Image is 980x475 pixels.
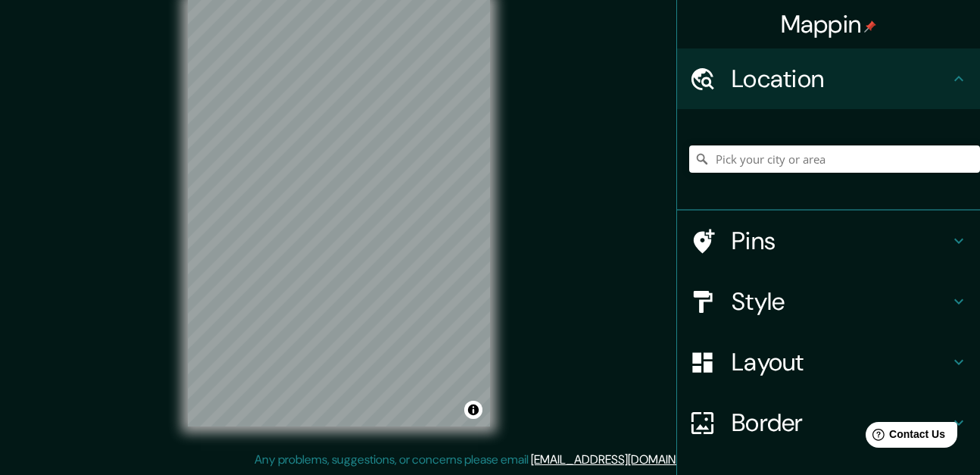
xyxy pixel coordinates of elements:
h4: Layout [732,347,950,377]
a: [EMAIL_ADDRESS][DOMAIN_NAME] [531,452,718,467]
div: Border [677,392,980,453]
img: pin-icon.png [864,20,876,33]
div: Style [677,271,980,332]
h4: Style [732,286,950,317]
iframe: Help widget launcher [845,416,963,458]
div: Layout [677,332,980,392]
input: Pick your city or area [689,145,980,173]
h4: Pins [732,226,950,256]
h4: Border [732,408,950,438]
div: Location [677,48,980,109]
p: Any problems, suggestions, or concerns please email . [254,451,720,469]
h4: Mappin [781,9,877,39]
button: Toggle attribution [464,401,482,419]
h4: Location [732,64,950,94]
div: Pins [677,211,980,271]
